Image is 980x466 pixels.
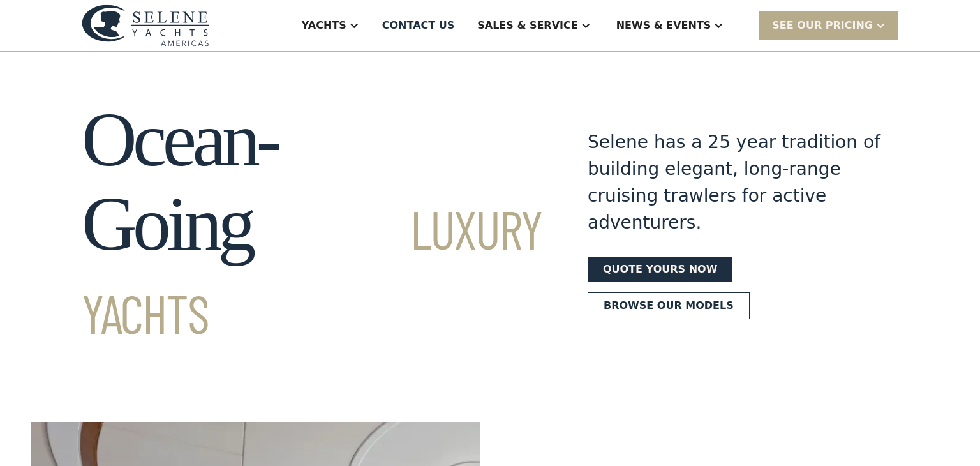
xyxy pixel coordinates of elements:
div: Contact US [382,18,455,33]
div: Yachts [302,18,346,33]
span: Luxury Yachts [82,196,542,345]
a: Quote yours now [588,257,732,282]
div: SEE Our Pricing [772,18,873,33]
h1: Ocean-Going [82,98,542,350]
div: Selene has a 25 year tradition of building elegant, long-range cruising trawlers for active adven... [588,129,881,236]
img: logo [82,4,209,46]
a: Browse our models [588,292,750,319]
div: Sales & Service [477,18,577,33]
div: News & EVENTS [616,18,711,33]
div: SEE Our Pricing [759,11,898,39]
